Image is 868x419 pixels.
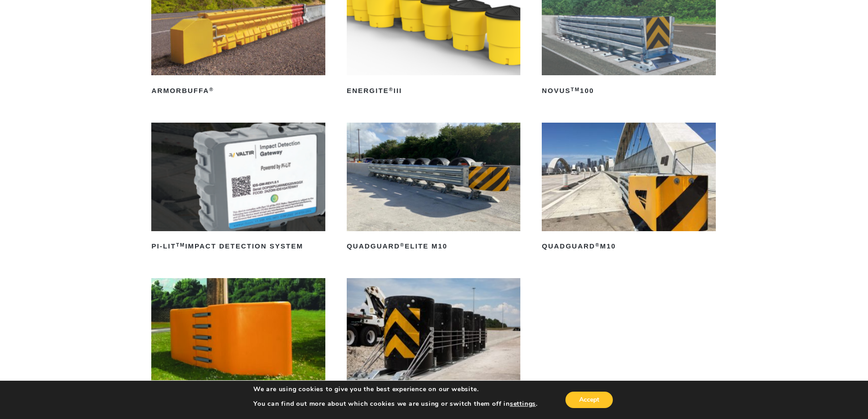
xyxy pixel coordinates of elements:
[347,83,520,98] h2: ENERGITE III
[151,278,325,409] a: RAPTOR®
[176,242,185,248] sup: TM
[151,83,325,98] h2: ArmorBuffa
[510,400,536,408] button: settings
[571,87,580,92] sup: TM
[347,123,520,254] a: QuadGuard®Elite M10
[347,278,520,409] a: REACT®M
[542,83,715,98] h2: NOVUS 100
[565,392,613,408] button: Accept
[347,239,520,254] h2: QuadGuard Elite M10
[542,239,715,254] h2: QuadGuard M10
[151,123,325,254] a: PI-LITTMImpact Detection System
[389,87,394,92] sup: ®
[209,87,214,92] sup: ®
[151,239,325,254] h2: PI-LIT Impact Detection System
[253,385,538,393] p: We are using cookies to give you the best experience on our website.
[542,123,715,254] a: QuadGuard®M10
[400,242,405,248] sup: ®
[253,400,538,408] p: You can find out more about which cookies we are using or switch them off in .
[595,242,600,248] sup: ®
